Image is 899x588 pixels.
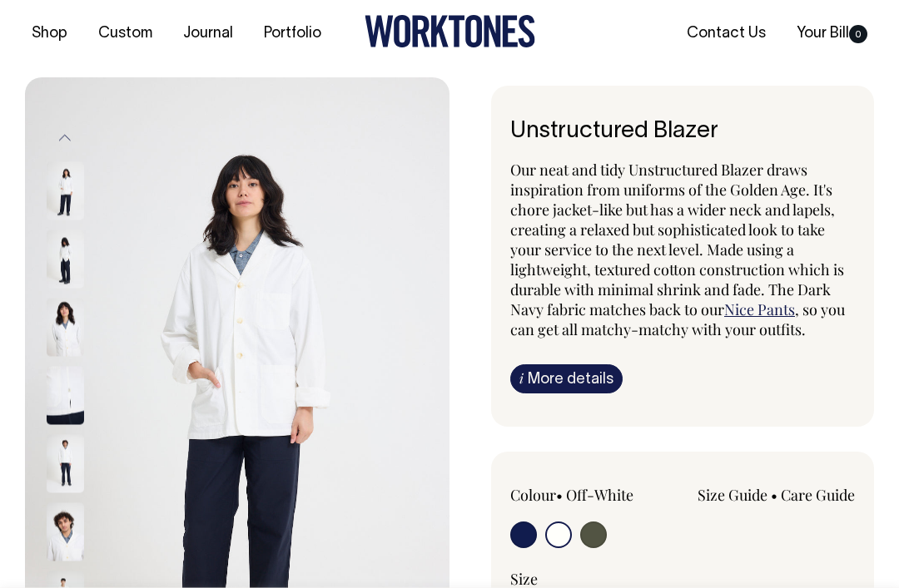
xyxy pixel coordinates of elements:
label: Off-White [566,485,633,505]
button: Previous [52,120,77,157]
a: Shop [25,20,74,47]
a: Size Guide [698,485,767,505]
img: off-white [47,299,84,357]
span: Our neat and tidy Unstructured Blazer draws inspiration from uniforms of the Golden Age. It's cho... [510,160,844,319]
h6: Unstructured Blazer [510,119,855,145]
div: Colour [510,485,648,505]
img: off-white [47,162,84,220]
a: Your Bill0 [790,20,874,47]
a: Custom [92,20,159,47]
a: Portfolio [257,20,328,47]
span: , so you can get all matchy-matchy with your outfits. [510,299,845,339]
span: • [556,485,563,505]
img: off-white [47,230,84,289]
span: • [771,485,777,505]
a: Journal [176,20,240,47]
a: Contact Us [680,20,772,47]
span: i [519,369,524,387]
img: off-white [47,503,84,561]
span: 0 [849,25,867,43]
a: Nice Pants [724,299,795,319]
a: Care Guide [781,485,855,505]
img: off-white [47,367,84,425]
img: off-white [47,435,84,493]
a: iMore details [510,364,623,393]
